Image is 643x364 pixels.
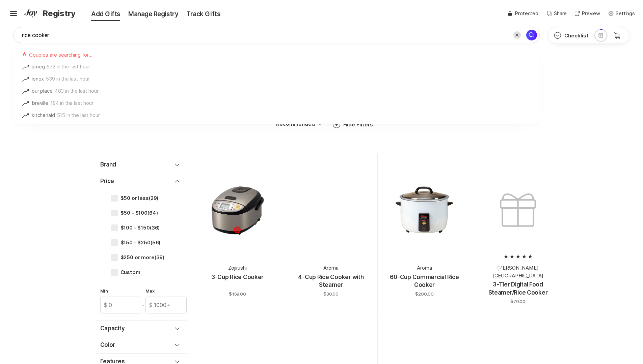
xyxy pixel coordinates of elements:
[50,99,93,108] p: 184 in the last hour
[95,338,187,352] button: Color
[415,291,434,297] span: $200.00
[141,297,145,313] div: -
[43,7,76,20] span: Registry
[124,9,182,19] div: Manage Registry
[32,87,53,95] p: our place
[526,30,537,40] button: Search for
[616,10,635,18] p: Settings
[389,163,460,297] a: Aroma60-Cup Commercial Rice Cooker$200.00
[554,10,567,18] p: Share
[55,87,99,95] p: 483 in the last hour
[120,269,140,275] span: Custom
[343,121,373,128] div: Hide Filters
[100,161,173,169] div: Brand
[229,291,246,297] span: $169.00
[100,288,141,294] label: Min
[32,75,44,83] p: lenox
[575,10,600,18] button: Preview
[482,281,554,297] p: 3-Tier Digital Food Steamer/Rice Cooker
[295,163,367,297] a: Aroma4-Cup Rice Cooker with Steamer$30.00
[100,341,173,349] div: Color
[546,10,567,18] button: Share
[120,254,165,261] span: $250 or more (39)
[323,264,338,272] span: Aroma
[182,9,224,19] div: Track Gifts
[14,27,540,43] input: Search brands, products, or paste a URL
[323,291,339,297] span: $30.00
[29,51,92,58] p: Couples are searching for…
[120,195,159,201] span: $50 or less (29)
[389,273,460,290] p: 60-Cup Commercial Rice Cooker
[32,112,55,120] p: kitchenaid
[120,240,161,246] span: $150 - $250 (56)
[101,297,141,313] input: 0
[57,112,100,120] p: 515 in the last hour
[202,163,273,297] a: Zojirushi3-Cup Rice Cooker$169.00
[95,322,187,335] button: Capacity
[78,9,124,19] div: Add Gifts
[47,63,90,71] p: 572 in the last hour
[482,163,554,304] a: [PERSON_NAME][GEOGRAPHIC_DATA]3-Tier Digital Food Steamer/Rice Cooker$70.00
[295,273,367,290] p: 4-Cup Rice Cooker with Steamer
[120,210,158,216] span: $50 - $100 (64)
[510,298,526,304] span: $70.00
[100,325,173,333] div: Capacity
[95,175,187,188] button: Price
[120,225,160,231] span: $100 - $150 (36)
[228,264,247,272] span: Zojirushi
[46,75,89,83] p: 539 in the last hour
[95,158,187,172] button: Brand
[211,273,263,290] p: 3-Cup Rice Cooker
[507,10,538,18] button: Protected
[146,297,186,313] input: 1000+
[145,288,187,294] label: Max
[482,264,554,279] span: [PERSON_NAME][GEOGRAPHIC_DATA]
[100,177,173,185] div: Price
[32,99,48,108] p: breville
[95,188,187,319] div: Price
[513,31,521,39] button: Clear search
[32,63,45,71] p: smeg
[515,10,538,18] p: Protected
[582,10,600,18] p: Preview
[608,10,635,18] button: Settings
[417,264,432,272] span: Aroma
[548,27,594,43] button: Checklist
